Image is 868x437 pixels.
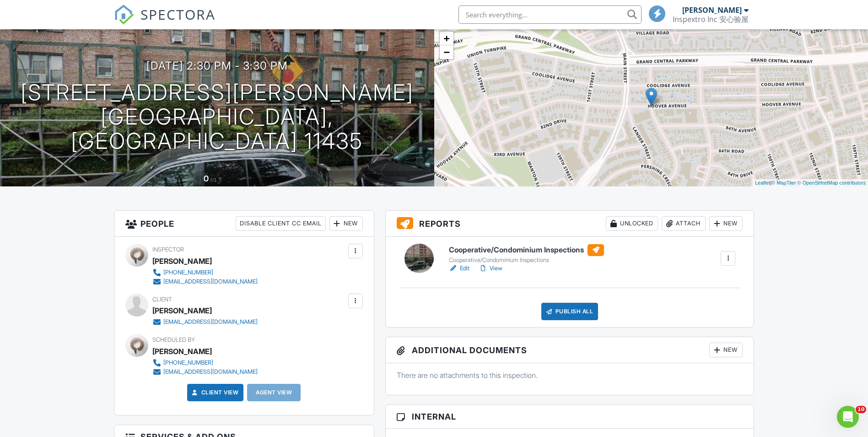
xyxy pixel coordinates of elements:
[771,180,796,186] a: © MapTiler
[856,406,866,413] span: 10
[236,216,326,231] div: Disable Client CC Email
[386,337,754,363] h3: Additional Documents
[673,15,749,24] div: Inspextro Inc 安心验屋
[541,303,598,320] div: Publish All
[152,344,212,358] div: [PERSON_NAME]
[329,216,363,231] div: New
[163,278,258,285] div: [EMAIL_ADDRESS][DOMAIN_NAME]
[163,269,213,276] div: [PHONE_NUMBER]
[440,32,453,45] a: Zoom in
[152,336,195,343] span: Scheduled By
[709,343,743,357] div: New
[682,5,742,15] div: [PERSON_NAME]
[163,359,213,366] div: [PHONE_NUMBER]
[152,254,212,268] div: [PERSON_NAME]
[152,317,258,327] a: [EMAIL_ADDRESS][DOMAIN_NAME]
[798,180,866,186] a: © OpenStreetMap contributors
[606,216,658,231] div: Unlocked
[152,246,184,253] span: Inspector
[386,211,754,237] h3: Reports
[163,318,258,326] div: [EMAIL_ADDRESS][DOMAIN_NAME]
[210,176,223,183] span: sq. ft.
[386,405,754,429] h3: Internal
[152,277,258,286] a: [EMAIL_ADDRESS][DOMAIN_NAME]
[449,244,604,264] a: Cooperative/Condominium Inspections Cooperative/Condominium Inspections
[440,45,453,59] a: Zoom out
[449,264,469,273] a: Edit
[709,216,743,231] div: New
[114,211,374,237] h3: People
[662,216,706,231] div: Attach
[837,406,859,428] iframe: Intercom live chat
[152,268,258,277] a: [PHONE_NUMBER]
[114,12,216,32] a: SPECTORA
[152,358,258,367] a: [PHONE_NUMBER]
[204,174,209,183] div: 0
[152,304,212,317] div: [PERSON_NAME]
[755,180,770,186] a: Leaflet
[190,388,239,397] a: Client View
[114,5,134,25] img: The Best Home Inspection Software - Spectora
[140,5,216,24] span: SPECTORA
[449,244,604,256] h6: Cooperative/Condominium Inspections
[152,296,172,303] span: Client
[15,81,420,153] h1: [STREET_ADDRESS][PERSON_NAME] [GEOGRAPHIC_DATA], [GEOGRAPHIC_DATA] 11435
[458,5,642,24] input: Search everything...
[146,60,288,72] h3: [DATE] 2:30 pm - 3:30 pm
[397,370,743,380] p: There are no attachments to this inspection.
[753,179,868,187] div: |
[152,367,258,377] a: [EMAIL_ADDRESS][DOMAIN_NAME]
[479,264,502,273] a: View
[449,257,604,264] div: Cooperative/Condominium Inspections
[163,368,258,376] div: [EMAIL_ADDRESS][DOMAIN_NAME]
